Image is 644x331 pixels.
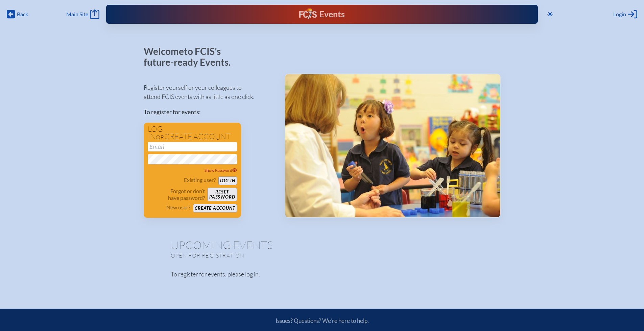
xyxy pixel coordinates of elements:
span: Login [613,11,626,18]
span: Main Site [66,11,88,18]
p: Register yourself or your colleagues to attend FCIS events with as little as one click. [144,83,274,101]
h1: Upcoming Events [171,240,474,250]
span: Show Password [205,168,237,173]
button: Create account [193,204,237,212]
a: Main Site [66,9,99,19]
input: Email [148,142,237,151]
p: To register for events, please log in. [171,270,474,279]
p: Forgot or don’t have password? [148,188,205,201]
h1: Log in create account [148,125,237,141]
div: FCIS Events — Future ready [225,8,419,20]
button: Log in [218,177,237,185]
img: Events [285,74,500,217]
span: Back [17,11,28,18]
p: Issues? Questions? We’re here to help. [203,317,441,324]
span: or [156,134,164,141]
p: Open for registration [171,252,349,259]
button: Resetpassword [208,188,237,201]
p: Existing user? [184,177,216,183]
p: Welcome to FCIS’s future-ready Events. [144,46,238,67]
p: To register for events: [144,107,274,117]
p: New user? [166,204,190,211]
